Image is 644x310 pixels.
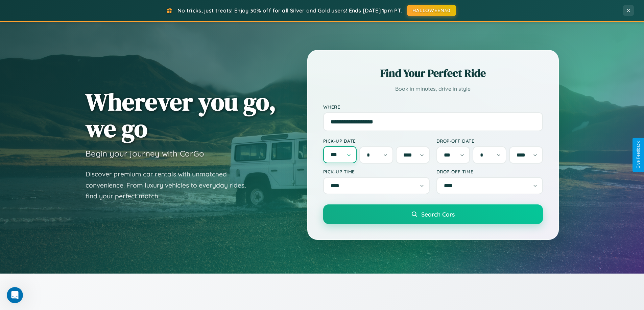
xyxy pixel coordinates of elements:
label: Drop-off Time [436,169,543,174]
label: Drop-off Date [436,138,543,144]
button: HALLOWEEN30 [407,5,456,16]
iframe: Intercom live chat [7,287,23,303]
button: Search Cars [323,204,543,224]
span: No tricks, just treats! Enjoy 30% off for all Silver and Gold users! Ends [DATE] 1pm PT. [177,7,402,14]
div: Give Feedback [636,141,641,169]
p: Discover premium car rentals with unmatched convenience. From luxury vehicles to everyday rides, ... [86,169,255,202]
p: Book in minutes, drive in style [323,84,543,94]
h2: Find Your Perfect Ride [323,66,543,81]
label: Pick-up Date [323,138,430,144]
label: Where [323,104,543,110]
label: Pick-up Time [323,169,430,174]
h1: Wherever you go, we go [86,88,276,142]
span: Search Cars [421,210,455,218]
h3: Begin your journey with CarGo [86,148,204,159]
